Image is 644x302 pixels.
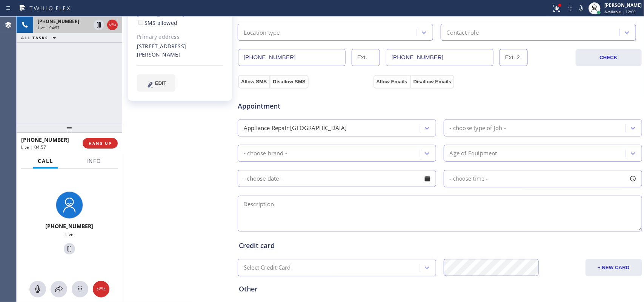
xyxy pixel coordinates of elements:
[29,281,46,297] button: Mute
[238,49,346,66] input: Phone Number
[244,149,287,158] div: - choose brand -
[38,25,60,30] span: Live | 04:57
[239,284,641,294] div: Other
[244,124,347,132] div: Appliance Repair [GEOGRAPHIC_DATA]
[576,49,642,66] button: CHECK
[270,75,309,89] button: Disallow SMS
[65,231,74,238] span: Live
[386,49,493,66] input: Phone Number 2
[72,281,88,297] button: Open dialpad
[89,141,112,146] span: HANG UP
[604,9,636,14] span: Available | 12:00
[38,158,54,164] span: Call
[604,2,642,8] div: [PERSON_NAME]
[238,170,436,187] input: - choose date -
[137,19,177,26] label: SMS allowed
[86,158,101,164] span: Info
[46,222,94,230] span: [PHONE_NUMBER]
[410,75,455,89] button: Disallow Emails
[51,281,67,297] button: Open directory
[244,264,291,272] div: Select Credit Card
[137,11,185,18] a: [PHONE_NUMBER]
[586,259,642,276] button: + NEW CARD
[352,49,380,66] input: Ext.
[93,281,109,297] button: Hang up
[107,20,118,30] button: Hang up
[64,243,75,254] button: Hold Customer
[21,136,69,143] span: [PHONE_NUMBER]
[83,138,118,149] button: HANG UP
[82,154,106,169] button: Info
[137,74,175,92] button: EDIT
[94,20,104,30] button: Hold Customer
[138,20,143,25] input: SMS allowed
[450,149,497,158] div: Age of Equipment
[17,33,63,42] button: ALL TASKS
[21,35,48,40] span: ALL TASKS
[450,124,506,132] div: - choose type of job -
[38,18,79,25] span: [PHONE_NUMBER]
[155,80,166,86] span: EDIT
[238,101,372,111] span: Appointment
[137,42,223,60] div: [STREET_ADDRESS][PERSON_NAME]
[137,33,223,41] div: Primary address
[450,175,488,182] span: - choose time -
[21,144,46,150] span: Live | 04:57
[33,154,58,169] button: Call
[238,75,270,89] button: Allow SMS
[447,28,479,37] div: Contact role
[373,75,410,89] button: Allow Emails
[576,3,586,14] button: Mute
[239,241,641,251] div: Credit card
[500,49,528,66] input: Ext. 2
[244,28,280,37] div: Location type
